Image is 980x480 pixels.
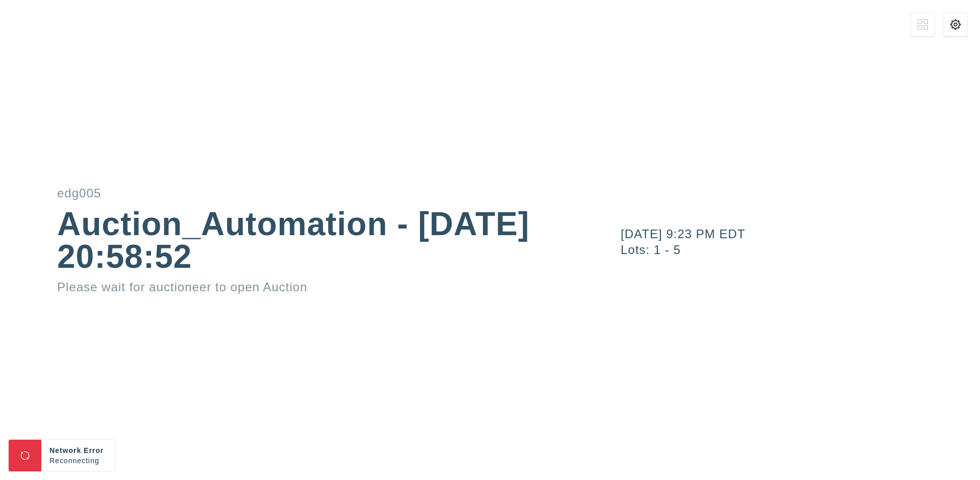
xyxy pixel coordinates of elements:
span: . [100,457,102,465]
div: Reconnecting [50,456,107,466]
div: Lots: 1 - 5 [621,244,980,256]
span: . [102,457,104,465]
span: . [104,457,107,465]
div: edg005 [57,187,531,199]
div: Auction_Automation - [DATE] 20:58:52 [57,208,531,273]
div: Network Error [50,445,107,456]
div: [DATE] 9:23 PM EDT [621,228,980,240]
div: Please wait for auctioneer to open Auction [57,281,531,293]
